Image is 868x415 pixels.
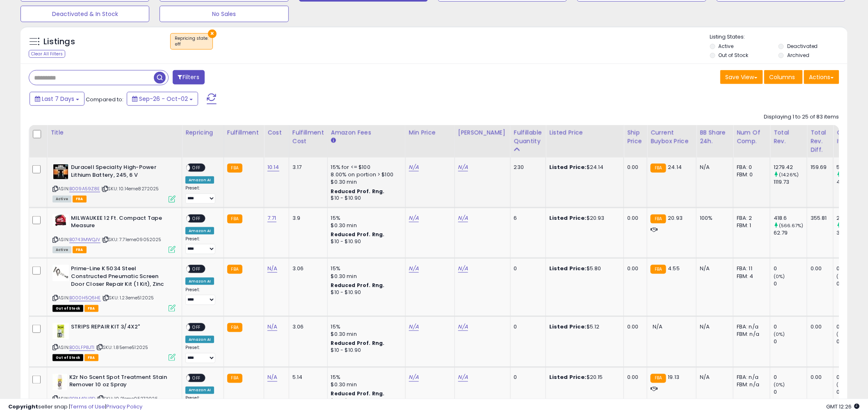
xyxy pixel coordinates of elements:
[774,338,807,345] div: 0
[774,389,807,396] div: 0
[208,30,217,38] button: ×
[190,324,203,331] span: OFF
[71,265,171,290] b: Prime-Line K 5034 Steel Constructed Pneumatic Screen Door Closer Repair Kit (1 Kit), Zinc
[53,214,69,226] img: 41X61zfs5xL._SL40_.jpg
[549,374,617,381] div: $20.15
[331,289,399,296] div: $10 - $10.90
[737,171,764,178] div: FBM: 0
[53,265,176,310] div: ASIN:
[29,50,65,58] div: Clear All Filters
[71,323,171,333] b: STRIPS REPAIR KIT 3/4X2"
[53,246,71,253] span: All listings currently available for purchase on Amazon
[331,137,336,144] small: Amazon Fees.
[458,128,507,137] div: [PERSON_NAME]
[627,374,641,381] div: 0.00
[837,331,848,337] small: (0%)
[106,403,142,410] a: Privacy Policy
[827,403,860,410] span: 2025-10-10 12:26 GMT
[458,163,468,171] a: N/A
[549,265,617,272] div: $5.80
[43,36,75,48] h5: Listings
[668,265,680,272] span: 4.55
[764,70,803,84] button: Columns
[227,164,242,173] small: FBA
[331,323,399,331] div: 15%
[30,92,85,106] button: Last 7 Days
[514,128,542,146] div: Fulfillable Quantity
[668,374,680,381] span: 19.13
[651,128,693,146] div: Current Buybox Price
[185,345,217,363] div: Preset:
[267,374,277,382] a: N/A
[627,128,644,146] div: Ship Price
[185,128,220,137] div: Repricing
[69,374,169,391] b: K2r No Scent Spot Treatment Stain Remover 10 oz Spray
[267,163,279,171] a: 10.14
[175,41,208,47] div: off
[737,273,764,280] div: FBM: 4
[127,92,198,106] button: Sep-26 - Oct-02
[811,374,827,381] div: 0.00
[409,323,419,331] a: N/A
[185,387,214,394] div: Amazon AI
[69,236,101,243] a: B0743MWQJV
[774,280,807,287] div: 0
[85,354,98,361] span: FBA
[719,43,734,50] label: Active
[331,195,399,202] div: $10 - $10.90
[190,215,203,222] span: OFF
[779,222,803,229] small: (566.67%)
[764,113,839,121] div: Displaying 1 to 25 of 83 items
[668,163,682,171] span: 24.14
[651,374,666,383] small: FBA
[292,164,321,171] div: 3.17
[292,214,321,222] div: 3.9
[185,287,217,306] div: Preset:
[627,323,641,331] div: 0.00
[774,382,785,388] small: (0%)
[409,163,419,171] a: N/A
[175,35,208,48] span: Repricing state :
[331,265,399,272] div: 15%
[185,227,214,235] div: Amazon AI
[774,265,807,272] div: 0
[331,231,385,238] b: Reduced Prof. Rng.
[774,128,804,146] div: Total Rev.
[458,265,468,273] a: N/A
[668,214,683,222] span: 20.93
[331,178,399,186] div: $0.30 min
[85,305,98,312] span: FBA
[50,128,178,137] div: Title
[837,128,867,146] div: Ordered Items
[227,374,242,383] small: FBA
[720,70,763,84] button: Save View
[774,273,785,280] small: (0%)
[774,323,807,331] div: 0
[292,128,324,146] div: Fulfillment Cost
[331,390,385,397] b: Reduced Prof. Rng.
[331,331,399,338] div: $0.30 min
[651,265,666,274] small: FBA
[409,374,419,382] a: N/A
[53,214,176,253] div: ASIN:
[774,214,807,222] div: 418.6
[737,222,764,229] div: FBM: 1
[787,43,818,50] label: Deactivated
[549,265,587,272] b: Listed Price:
[267,323,277,331] a: N/A
[549,323,587,331] b: Listed Price:
[549,163,587,171] b: Listed Price:
[102,294,154,301] span: | SKU: 1.23eme512025
[737,381,764,389] div: FBM: n/a
[53,305,83,312] span: All listings that are currently out of stock and unavailable for purchase on Amazon
[719,52,749,59] label: Out of Stock
[514,164,539,171] div: 230
[837,382,848,388] small: (0%)
[69,294,101,301] a: B000H5Q6HE
[737,128,767,146] div: Num of Comp.
[185,185,217,204] div: Preset:
[292,374,321,381] div: 5.14
[331,222,399,229] div: $0.30 min
[458,374,468,382] a: N/A
[787,52,809,59] label: Archived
